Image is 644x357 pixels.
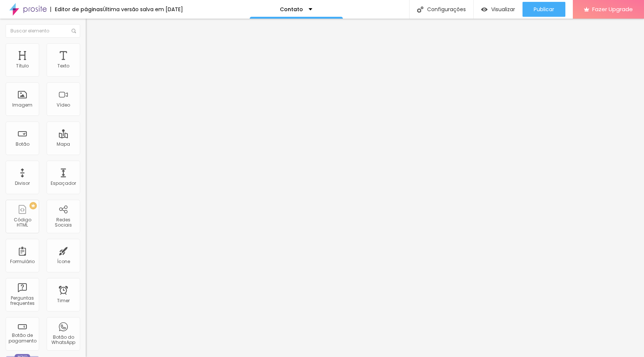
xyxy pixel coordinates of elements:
img: Icone [417,6,423,13]
div: Botão de pagamento [7,333,37,344]
div: Imagem [12,102,32,108]
p: Contato [280,7,303,12]
div: Ícone [57,259,70,264]
div: Editor de páginas [50,7,103,12]
div: Última versão salva em [DATE] [103,7,183,12]
img: view-1.svg [481,6,487,13]
span: Visualizar [491,6,515,12]
div: Espaçador [51,181,76,186]
div: Texto [57,63,69,69]
span: Publicar [534,6,554,12]
div: Vídeo [57,102,70,108]
button: Visualizar [474,2,523,17]
div: Botão do WhatsApp [48,335,78,345]
div: Código HTML [7,217,37,228]
img: Icone [72,29,76,33]
div: Timer [57,298,70,303]
div: Título [16,63,29,69]
div: Redes Sociais [48,217,78,228]
div: Mapa [57,142,70,147]
div: Perguntas frequentes [7,296,37,306]
div: Divisor [15,181,30,186]
div: Botão [16,142,29,147]
div: Formulário [10,259,35,264]
iframe: Editor [86,19,644,357]
input: Buscar elemento [6,24,80,38]
span: Fazer Upgrade [592,6,633,12]
button: Publicar [523,2,565,17]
